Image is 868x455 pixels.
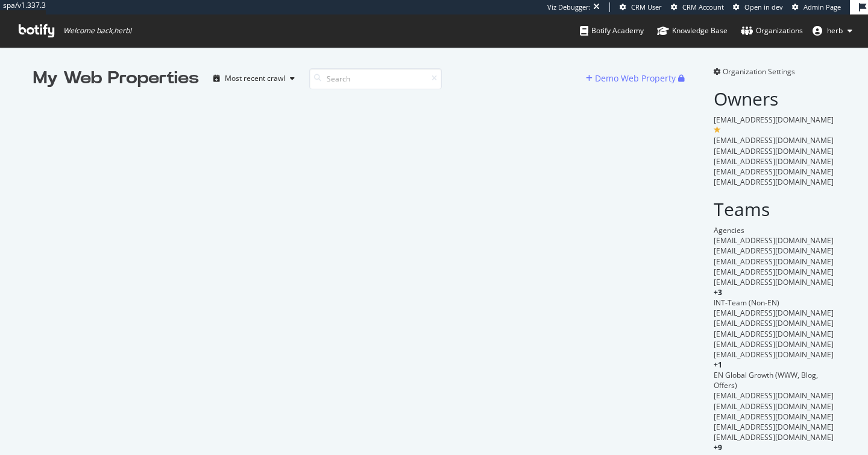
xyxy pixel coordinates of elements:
a: Botify Academy [580,14,644,47]
a: Knowledge Base [657,14,728,47]
span: [EMAIL_ADDRESS][DOMAIN_NAME] [714,267,834,277]
span: [EMAIL_ADDRESS][DOMAIN_NAME] [714,318,834,328]
span: [EMAIL_ADDRESS][DOMAIN_NAME] [714,156,834,167]
span: [EMAIL_ADDRESS][DOMAIN_NAME] [714,177,834,187]
span: [EMAIL_ADDRESS][DOMAIN_NAME] [714,349,834,360]
button: Demo Web Property [586,69,678,88]
div: Organizations [741,25,803,37]
span: [EMAIL_ADDRESS][DOMAIN_NAME] [714,277,834,287]
input: Search [309,68,442,89]
a: Open in dev [733,2,783,12]
div: Knowledge Base [657,25,728,37]
a: Demo Web Property [586,73,678,83]
div: Most recent crawl [225,75,285,82]
span: [EMAIL_ADDRESS][DOMAIN_NAME] [714,167,834,177]
div: INT-Team (Non-EN) [714,297,835,308]
h2: Teams [714,199,835,219]
span: [EMAIL_ADDRESS][DOMAIN_NAME] [714,235,834,246]
span: [EMAIL_ADDRESS][DOMAIN_NAME] [714,422,834,432]
span: [EMAIL_ADDRESS][DOMAIN_NAME] [714,401,834,412]
button: herb [803,21,862,40]
span: [EMAIL_ADDRESS][DOMAIN_NAME] [714,339,834,349]
h2: Owners [714,89,835,109]
span: Admin Page [804,2,841,11]
span: [EMAIL_ADDRESS][DOMAIN_NAME] [714,246,834,256]
button: Most recent crawl [209,69,300,88]
div: EN Global Growth (WWW, Blog, Offers) [714,370,835,390]
span: + 3 [714,287,722,297]
span: [EMAIL_ADDRESS][DOMAIN_NAME] [714,115,834,125]
span: [EMAIL_ADDRESS][DOMAIN_NAME] [714,256,834,267]
span: Open in dev [744,2,783,11]
span: [EMAIL_ADDRESS][DOMAIN_NAME] [714,308,834,318]
span: CRM Account [682,2,724,11]
a: CRM Account [671,2,724,12]
span: + 1 [714,360,722,370]
span: + 9 [714,442,722,453]
span: herb [827,25,843,36]
div: Botify Academy [580,25,644,37]
span: [EMAIL_ADDRESS][DOMAIN_NAME] [714,412,834,422]
span: [EMAIL_ADDRESS][DOMAIN_NAME] [714,135,834,145]
div: Agencies [714,225,835,235]
a: CRM User [620,2,662,12]
span: [EMAIL_ADDRESS][DOMAIN_NAME] [714,390,834,401]
span: CRM User [631,2,662,11]
span: Welcome back, herb ! [63,26,131,36]
span: [EMAIL_ADDRESS][DOMAIN_NAME] [714,432,834,442]
a: Organizations [741,14,803,47]
span: [EMAIL_ADDRESS][DOMAIN_NAME] [714,146,834,156]
span: Organization Settings [723,66,795,77]
div: My Web Properties [33,66,199,91]
a: Admin Page [792,2,841,12]
div: Demo Web Property [595,72,676,84]
div: Viz Debugger: [547,2,591,12]
span: [EMAIL_ADDRESS][DOMAIN_NAME] [714,329,834,339]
